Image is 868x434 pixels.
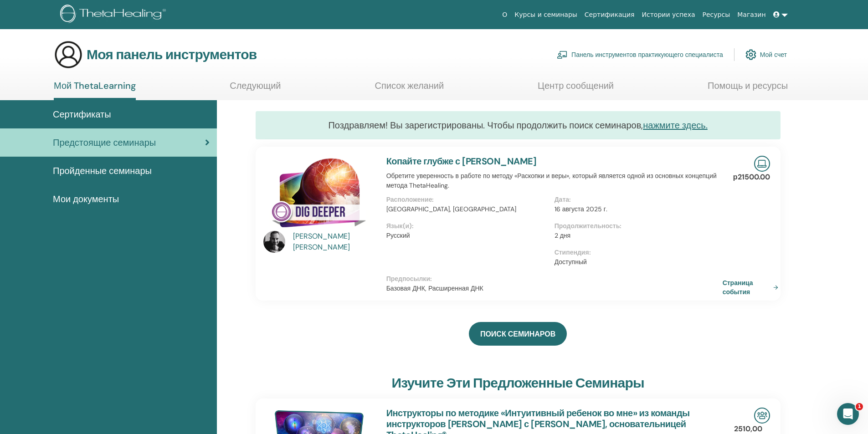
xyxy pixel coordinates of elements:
a: Помощь и ресурсы [708,80,788,98]
img: cog.svg [745,47,756,62]
font: Список желаний [375,80,444,92]
img: Очный семинар [754,408,770,424]
font: Предстоящие семинары [53,137,156,148]
font: Обретите уверенность в работе по методу «Раскопки и веры», который является одной из основных кон... [386,172,717,189]
font: Мои документы [53,193,119,205]
a: Ресурсы [699,6,734,23]
font: Язык(и) [386,222,412,230]
font: изучите эти предложенные семинары [391,374,644,392]
a: нажмите здесь. [643,119,707,131]
a: Сертификация [581,6,638,23]
a: Список желаний [375,80,444,98]
a: Истории успеха [638,6,699,23]
a: Панель инструментов практикующего специалиста [557,45,723,65]
font: Продолжительность [555,222,620,230]
font: ПОИСК СЕМИНАРОВ [480,329,555,339]
font: Магазин [737,11,765,18]
font: Следующий [230,80,281,92]
font: : [430,275,432,283]
font: Базовая ДНК, Расширенная ДНК [386,284,483,292]
font: : [412,222,414,230]
font: Поздравляем! Вы зарегистрированы. Чтобы продолжить поиск семинаров, [328,119,643,131]
a: Магазин [734,6,769,23]
font: Курсы и семинары [514,11,577,18]
a: Центр сообщений [538,80,614,98]
a: Курсы и семинары [511,6,581,23]
img: logo.png [60,5,169,25]
font: Дата [555,195,569,204]
font: Ресурсы [703,11,730,18]
font: [GEOGRAPHIC_DATA], [GEOGRAPHIC_DATA] [386,205,516,213]
font: Центр сообщений [538,80,614,92]
font: Истории успеха [642,11,695,18]
a: Мой ThetaLearning [54,80,136,100]
font: Помощь и ресурсы [708,80,788,92]
font: Мой ThetaLearning [54,80,136,92]
font: Панель инструментов практикующего специалиста [571,51,723,59]
a: Следующий [230,80,281,98]
font: : [589,248,591,256]
font: Русский [386,231,410,240]
font: : [432,195,434,204]
font: : [569,195,571,204]
font: О [502,11,507,18]
a: Копайте глубже с [PERSON_NAME] [386,155,536,167]
a: ПОИСК СЕМИНАРОВ [469,322,567,346]
font: 2 дня [555,231,570,240]
iframe: Интерком-чат в режиме реального времени [837,403,859,425]
font: Мой счет [760,51,787,59]
img: default.jpg [263,231,285,253]
font: 16 августа 2025 г. [555,205,607,213]
font: Страница события [723,279,753,296]
font: : [620,222,621,230]
font: [PERSON_NAME] [293,231,350,241]
font: Сертификаты [53,108,111,120]
a: [PERSON_NAME] [PERSON_NAME] [293,231,377,253]
font: р21500.00 [733,172,770,182]
img: Копать глубже [263,156,375,234]
img: chalkboard-teacher.svg [557,51,568,59]
a: О [498,6,511,23]
a: Мой счет [745,45,787,65]
font: 1 [858,403,861,409]
font: Расположение [386,195,432,204]
font: [PERSON_NAME] [293,242,350,252]
font: Пройденные семинары [53,165,152,177]
font: Предпосылки [386,275,430,283]
font: Доступный [555,258,587,266]
font: Моя панель инструментов [87,46,257,63]
img: Онлайн-семинар в прямом эфире [754,156,770,172]
font: Стипендия [555,248,589,256]
font: Сертификация [585,11,635,18]
a: Страница события [723,278,782,296]
img: generic-user-icon.jpg [54,40,83,69]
